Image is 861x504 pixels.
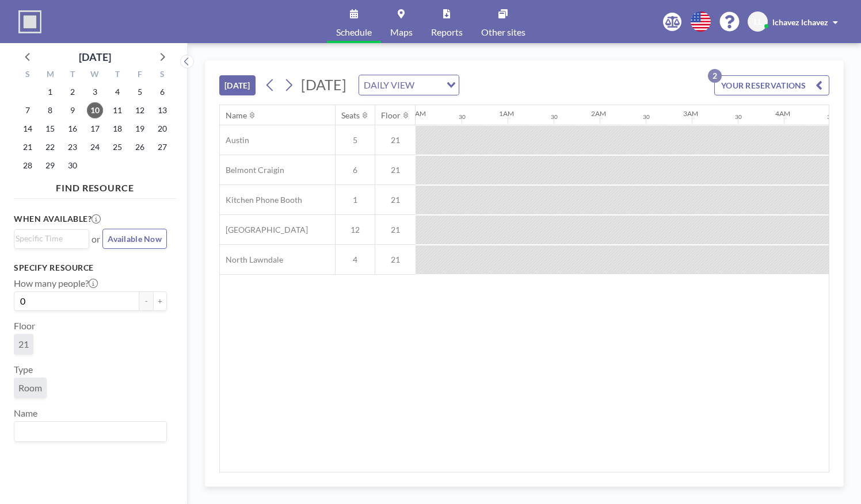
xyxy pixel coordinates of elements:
[128,68,151,83] div: F
[375,165,416,175] span: 21
[39,68,62,83] div: M
[14,364,33,375] label: Type
[64,139,81,155] span: Tuesday, September 23, 2025
[14,263,167,273] h3: Specify resource
[106,68,128,83] div: T
[341,110,360,121] div: Seats
[64,84,81,100] span: Tuesday, September 2, 2025
[481,28,525,37] span: Other sites
[62,68,84,83] div: T
[20,157,36,174] span: Sunday, September 28, 2025
[64,121,81,137] span: Tuesday, September 16, 2025
[220,135,249,145] span: Austin
[154,84,170,100] span: Saturday, September 6, 2025
[102,229,167,249] button: Available Now
[109,139,125,155] span: Thursday, September 25, 2025
[14,178,176,194] h4: FIND RESOURCE
[772,17,828,27] span: lchavez lchavez
[84,68,106,83] div: W
[132,102,148,118] span: Friday, September 12, 2025
[16,232,82,245] input: Search for option
[64,102,81,118] span: Tuesday, September 9, 2025
[336,225,375,235] span: 12
[154,139,170,155] span: Saturday, September 27, 2025
[683,109,698,118] div: 3AM
[18,10,41,33] img: organization-logo
[643,113,650,121] div: 30
[459,113,466,121] div: 30
[431,28,463,37] span: Reports
[551,113,558,121] div: 30
[42,102,58,118] span: Monday, September 8, 2025
[16,424,160,439] input: Search for option
[87,102,103,118] span: Wednesday, September 10, 2025
[18,382,42,394] span: Room
[336,135,375,145] span: 5
[219,75,256,95] button: [DATE]
[42,139,58,155] span: Monday, September 22, 2025
[14,407,37,419] label: Name
[375,255,416,265] span: 21
[17,68,39,83] div: S
[220,225,308,235] span: [GEOGRAPHIC_DATA]
[591,109,606,118] div: 2AM
[87,84,103,100] span: Wednesday, September 3, 2025
[42,121,58,137] span: Monday, September 15, 2025
[336,195,375,205] span: 1
[132,121,148,137] span: Friday, September 19, 2025
[139,291,153,311] button: -
[735,113,742,121] div: 30
[301,76,346,93] span: [DATE]
[220,165,284,175] span: Belmont Craigin
[14,230,89,247] div: Search for option
[87,121,103,137] span: Wednesday, September 17, 2025
[108,234,162,244] span: Available Now
[220,195,302,205] span: Kitchen Phone Booth
[18,338,29,350] span: 21
[361,78,417,93] span: DAILY VIEW
[381,110,401,121] div: Floor
[499,109,514,118] div: 1AM
[87,139,103,155] span: Wednesday, September 24, 2025
[42,84,58,100] span: Monday, September 1, 2025
[336,255,375,265] span: 4
[754,17,762,27] span: LL
[20,121,36,137] span: Sunday, September 14, 2025
[64,157,81,174] span: Tuesday, September 30, 2025
[390,28,413,37] span: Maps
[14,320,35,332] label: Floor
[359,75,459,95] div: Search for option
[154,102,170,118] span: Saturday, September 13, 2025
[407,109,426,118] div: 12AM
[79,49,111,65] div: [DATE]
[375,225,416,235] span: 21
[154,121,170,137] span: Saturday, September 20, 2025
[775,109,790,118] div: 4AM
[92,233,100,245] span: or
[418,78,440,93] input: Search for option
[153,291,167,311] button: +
[20,139,36,155] span: Sunday, September 21, 2025
[375,135,416,145] span: 21
[708,69,722,83] p: 2
[336,165,375,175] span: 6
[14,422,166,441] div: Search for option
[714,75,829,95] button: YOUR RESERVATIONS2
[151,68,173,83] div: S
[20,102,36,118] span: Sunday, September 7, 2025
[132,84,148,100] span: Friday, September 5, 2025
[827,113,834,121] div: 30
[226,110,247,121] div: Name
[375,195,416,205] span: 21
[14,278,98,289] label: How many people?
[336,28,372,37] span: Schedule
[109,121,125,137] span: Thursday, September 18, 2025
[42,157,58,174] span: Monday, September 29, 2025
[220,255,283,265] span: North Lawndale
[132,139,148,155] span: Friday, September 26, 2025
[109,102,125,118] span: Thursday, September 11, 2025
[109,84,125,100] span: Thursday, September 4, 2025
